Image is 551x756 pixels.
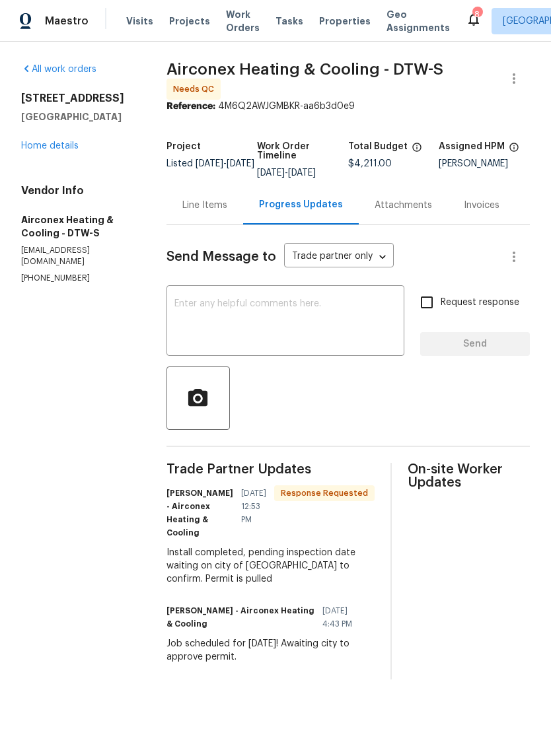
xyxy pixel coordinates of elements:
span: Needs QC [173,83,219,96]
span: [DATE] 4:43 PM [322,604,367,631]
span: [DATE] [288,168,316,178]
span: [DATE] [257,168,285,178]
div: Line Items [182,199,227,212]
div: [PERSON_NAME] [439,159,530,168]
div: Trade partner only [284,246,394,268]
span: The hpm assigned to this work order. [509,142,519,159]
span: - [196,159,254,168]
span: Geo Assignments [386,8,450,34]
span: Properties [319,15,371,28]
div: 8 [472,8,482,21]
div: 4M6Q2AWJGMBKR-aa6b3d0e9 [166,100,530,113]
span: Send Message to [166,250,276,263]
span: Response Requested [275,487,373,500]
span: $4,211.00 [348,159,392,168]
a: All work orders [21,65,96,74]
h5: Total Budget [348,142,408,151]
span: On-site Worker Updates [408,463,530,489]
span: Listed [166,159,254,168]
h5: Project [166,142,201,151]
h2: [STREET_ADDRESS] [21,92,135,105]
span: Tasks [275,17,303,26]
span: Request response [441,296,519,310]
span: [DATE] 12:53 PM [241,487,266,526]
h5: [GEOGRAPHIC_DATA] [21,110,135,123]
span: Projects [169,15,210,28]
h5: Work Order Timeline [257,142,348,160]
div: Invoices [464,199,499,212]
span: The total cost of line items that have been proposed by Opendoor. This sum includes line items th... [412,142,422,159]
span: Trade Partner Updates [166,463,375,476]
h6: [PERSON_NAME] - Airconex Heating & Cooling [166,487,233,539]
span: - [257,168,316,178]
p: [EMAIL_ADDRESS][DOMAIN_NAME] [21,245,135,267]
a: Home details [21,141,79,151]
span: Work Orders [226,8,260,34]
h6: [PERSON_NAME] - Airconex Heating & Cooling [166,604,314,631]
p: [PHONE_NUMBER] [21,273,135,284]
span: [DATE] [196,159,223,168]
div: Attachments [375,199,432,212]
h5: Airconex Heating & Cooling - DTW-S [21,213,135,240]
h5: Assigned HPM [439,142,505,151]
div: Install completed, pending inspection date waiting on city of [GEOGRAPHIC_DATA] to confirm. Permi... [166,546,375,586]
span: Maestro [45,15,89,28]
div: Progress Updates [259,198,343,211]
b: Reference: [166,102,215,111]
span: Visits [126,15,153,28]
span: Airconex Heating & Cooling - DTW-S [166,61,443,77]
span: [DATE] [227,159,254,168]
div: Job scheduled for [DATE]! Awaiting city to approve permit. [166,637,375,664]
h4: Vendor Info [21,184,135,197]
